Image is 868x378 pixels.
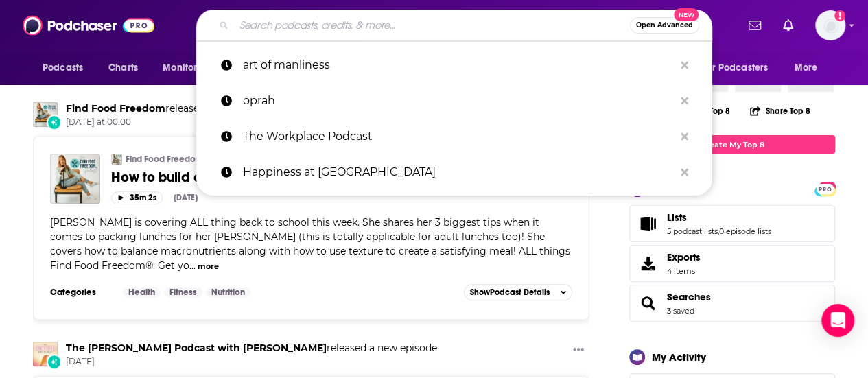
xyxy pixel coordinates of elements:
[702,58,768,78] span: For Podcasters
[785,55,835,81] button: open menu
[111,169,408,186] span: How to build a balanced & satisfying lunch box
[795,58,818,78] span: More
[50,287,112,298] h3: Categories
[50,216,570,272] span: [PERSON_NAME] is covering ALL thing back to school this week. She shares her 3 biggest tips when ...
[815,10,845,40] img: User Profile
[111,191,163,204] button: 35m 2s
[629,285,835,322] span: Searches
[33,342,58,366] img: The Cathy Heller Podcast with Cathy Heller
[66,102,165,115] a: Find Food Freedom
[718,226,719,236] span: ,
[470,287,550,297] span: Show Podcast Details
[153,55,229,81] button: open menu
[43,58,83,78] span: Podcasts
[196,119,712,154] a: The Workplace Podcast
[163,58,211,78] span: Monitoring
[66,342,327,354] a: The Cathy Heller Podcast with Cathy Heller
[719,226,771,236] a: 0 episode lists
[196,83,712,119] a: oprah
[667,211,771,224] a: Lists
[126,154,203,165] a: Find Food Freedom
[196,154,712,190] a: Happiness at [GEOGRAPHIC_DATA]
[66,117,276,128] span: [DATE] at 00:00
[66,342,437,355] h3: released a new episode
[33,102,58,127] img: Find Food Freedom
[196,47,712,83] a: art of manliness
[243,154,674,190] p: Happiness at WOrk
[629,135,835,154] a: Create My Top 8
[567,342,589,359] button: Show More Button
[174,193,198,202] div: [DATE]
[815,10,845,40] span: Logged in as SimonElement
[99,55,146,81] a: Charts
[815,10,845,40] button: Show profile menu
[667,211,687,224] span: Lists
[243,83,674,119] p: oprah
[206,287,250,298] a: Nutrition
[693,55,788,81] button: open menu
[630,17,699,34] button: Open AdvancedNew
[634,294,661,313] a: Searches
[821,304,854,337] div: Open Intercom Messenger
[634,214,661,233] a: Lists
[629,245,835,282] a: Exports
[667,291,711,303] a: Searches
[674,8,699,21] span: New
[33,55,101,81] button: open menu
[667,266,701,276] span: 4 items
[243,119,674,154] p: The Workplace Podcast
[50,154,100,204] img: How to build a balanced & satisfying lunch box
[652,351,706,364] div: My Activity
[817,184,833,194] span: PRO
[111,169,435,186] a: How to build a balanced & satisfying lunch box
[667,251,701,263] span: Exports
[817,183,833,193] a: PRO
[234,14,630,36] input: Search podcasts, credits, & more...
[749,97,811,124] button: Share Top 8
[464,284,572,300] button: ShowPodcast Details
[108,58,138,78] span: Charts
[47,115,62,130] div: New Episode
[636,22,693,29] span: Open Advanced
[196,10,712,41] div: Search podcasts, credits, & more...
[123,287,161,298] a: Health
[667,226,718,236] a: 5 podcast lists
[777,14,799,37] a: Show notifications dropdown
[189,259,196,272] span: ...
[629,205,835,242] span: Lists
[743,14,766,37] a: Show notifications dropdown
[164,287,202,298] a: Fitness
[634,254,661,273] span: Exports
[66,102,276,115] h3: released a new episode
[23,12,154,38] img: Podchaser - Follow, Share and Rate Podcasts
[834,10,845,21] svg: Add a profile image
[66,356,437,368] span: [DATE]
[243,47,674,83] p: art of manliness
[47,354,62,369] div: New Episode
[667,306,694,316] a: 3 saved
[111,154,122,165] img: Find Food Freedom
[198,261,219,272] button: more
